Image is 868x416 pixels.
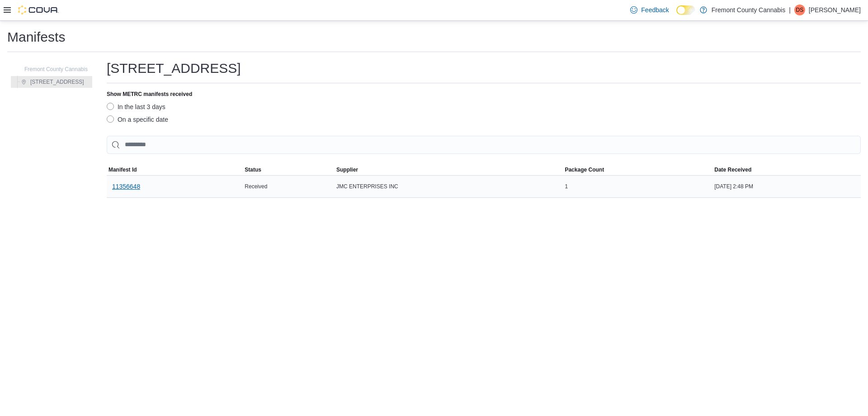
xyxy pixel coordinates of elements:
[24,66,88,73] span: Fremont County Cannabis
[712,5,785,15] p: Fremont County Cannabis
[107,59,241,77] h1: [STREET_ADDRESS]
[627,1,672,19] a: Feedback
[107,136,861,154] input: This is a search bar. As you type, the results lower in the page will automatically filter.
[108,177,144,196] button: 11356648
[676,5,695,15] input: Dark Mode
[565,183,568,190] span: 1
[18,77,88,87] button: [STREET_ADDRESS]
[789,5,791,15] p: |
[336,166,358,173] span: Supplier
[107,101,165,112] label: In the last 3 days
[796,5,804,15] span: DS
[107,114,168,125] label: On a specific date
[794,5,805,15] div: Dana Soux
[12,64,91,75] button: Fremont County Cannabis
[712,181,861,192] div: [DATE] 2:48 PM
[714,166,751,173] span: Date Received
[676,15,677,15] span: Dark Mode
[7,28,65,46] h1: Manifests
[112,182,140,191] span: 11356648
[30,78,84,86] span: [STREET_ADDRESS]
[641,5,669,14] span: Feedback
[107,91,192,98] label: Show METRC manifests received
[108,166,137,173] span: Manifest Id
[18,5,59,14] img: Cova
[565,166,604,173] span: Package Count
[336,183,398,190] span: JMC ENTERPRISES INC
[245,166,261,173] span: Status
[809,5,861,15] p: [PERSON_NAME]
[245,183,267,190] span: Received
